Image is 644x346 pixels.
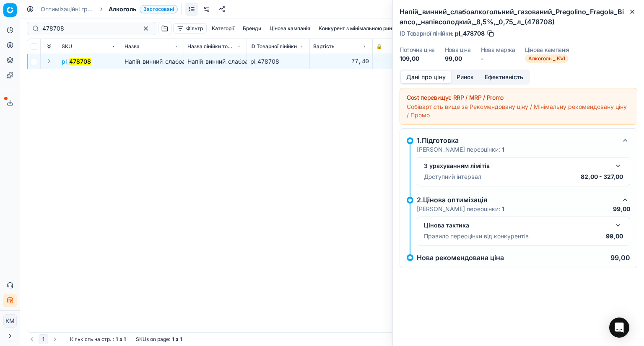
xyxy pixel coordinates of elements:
[417,135,617,145] div: 1.Підготовка
[50,334,60,344] button: Go to next page
[417,145,504,154] p: [PERSON_NAME] переоцінки:
[313,43,335,50] span: Вартість
[400,54,435,63] dd: 109,00
[451,71,479,83] button: Ринок
[266,23,314,34] button: Цінова кампанія
[125,58,437,65] span: Напій_винний_слабоалкогольний_газований_Pregolino_Fragola_Bianco,_напівсолодкий,_8,5%,_0,75_л_( )
[481,47,515,53] dt: Нова маржа
[502,146,504,153] strong: 1
[172,336,174,343] strong: 1
[39,334,48,344] button: 1
[69,58,91,65] mark: 478708
[445,47,471,53] dt: Нова ціна
[424,173,481,181] p: Доступний інтервал
[417,254,504,261] p: Нова рекомендована ціна
[609,318,629,338] div: Open Intercom Messenger
[613,205,630,213] p: 99,00
[4,315,16,327] span: КM
[606,232,623,240] p: 99,00
[481,54,515,63] dd: -
[62,57,91,66] button: pl_478708
[176,336,178,343] strong: з
[315,23,427,34] button: Конкурент з мінімальною ринковою ціною
[417,205,504,213] p: [PERSON_NAME] переоцінки:
[116,336,118,343] strong: 1
[70,336,126,343] div: :
[424,221,610,230] div: Цінова тактика
[407,93,630,102] div: Cost перевищує RRP / MRP / Promo
[140,5,178,13] span: Застосовані
[400,47,435,53] dt: Поточна ціна
[44,56,54,66] button: Expand
[417,195,617,205] div: 2.Цінова оптимізація
[136,336,170,343] span: SKUs on page :
[455,29,485,38] span: pl_478708
[173,23,207,34] button: Фільтр
[187,43,235,50] span: Назва лінійки товарів
[124,336,126,343] strong: 1
[400,31,453,36] span: ID Товарної лінійки :
[424,162,610,170] div: З урахуванням лімітів
[610,254,630,261] p: 99,00
[187,57,243,66] div: Напій_винний_слабоалкогольний_газований_Pregolino_Fragola_Bianco,_напівсолодкий,_8,5%,_0,75_л_(47...
[525,54,569,63] span: Алкоголь _ KVI
[119,336,122,343] strong: з
[125,43,140,50] span: Назва
[41,5,178,13] nav: breadcrumb
[407,103,630,119] div: Собівартість вище за Рекомендовану ціну / Мінімальну рекомендовану ціну / Промо
[250,43,297,50] span: ID Товарної лінійки
[44,41,54,52] button: Expand all
[180,336,182,343] strong: 1
[502,205,504,212] strong: 1
[42,24,134,33] input: Пошук по SKU або назві
[376,43,382,50] span: 🔒
[3,314,17,328] button: КM
[109,5,136,13] span: Алкоголь
[401,71,451,83] button: Дані про ціну
[400,7,637,27] h2: Напій_винний_слабоалкогольний_газований_Pregolino_Fragola_Bianco,_напівсолодкий,_8,5%,_0,75_л_(47...
[479,71,529,83] button: Ефективність
[208,23,238,34] button: Категорії
[27,334,60,344] nav: pagination
[27,334,37,344] button: Go to previous page
[424,232,529,240] p: Правило переоцінки від конкурентів
[239,23,265,34] button: Бренди
[445,54,471,63] dd: 99,00
[250,57,306,66] div: pl_478708
[109,5,178,13] span: АлкогольЗастосовані
[525,47,569,53] dt: Цінова кампанія
[70,336,111,343] span: Кількість на стр.
[62,43,72,50] span: SKU
[41,5,94,13] a: Оптимізаційні групи
[62,57,91,66] span: pl_
[581,173,623,181] p: 82,00 - 327,00
[313,57,369,66] div: 77,40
